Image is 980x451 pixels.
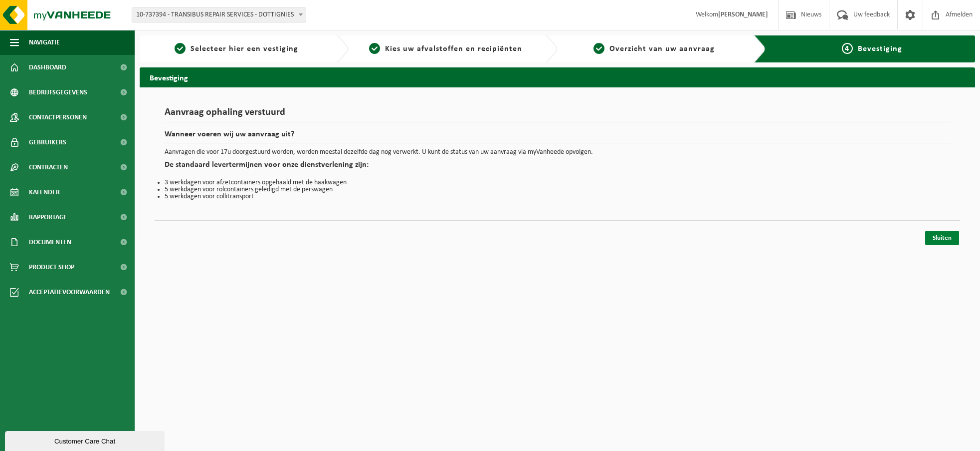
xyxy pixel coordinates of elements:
[609,45,715,53] span: Overzicht van uw aanvraag
[165,193,950,200] li: 5 werkdagen voor collitransport
[354,43,538,55] a: 2Kies uw afvalstoffen en recipiënten
[369,43,380,54] span: 2
[718,11,768,18] strong: [PERSON_NAME]
[29,155,68,180] span: Contracten
[858,45,902,53] span: Bevestiging
[29,180,60,205] span: Kalender
[29,130,66,155] span: Gebruikers
[29,255,74,280] span: Product Shop
[165,161,950,174] h2: De standaard levertermijnen voor onze dienstverlening zijn:
[132,7,306,22] span: 10-737394 - TRANSIBUS REPAIR SERVICES - DOTTIGNIES
[140,67,975,87] h2: Bevestiging
[29,205,67,230] span: Rapportage
[29,80,87,105] span: Bedrijfsgegevens
[593,43,604,54] span: 3
[29,55,66,80] span: Dashboard
[842,43,853,54] span: 4
[132,8,306,22] span: 10-737394 - TRANSIBUS REPAIR SERVICES - DOTTIGNIES
[925,231,959,245] a: Sluiten
[29,30,60,55] span: Navigatie
[191,45,298,53] span: Selecteer hier een vestiging
[165,186,950,193] li: 5 werkdagen voor rolcontainers geledigd met de perswagen
[563,43,747,55] a: 3Overzicht van uw aanvraag
[29,230,71,255] span: Documenten
[165,107,950,123] h1: Aanvraag ophaling verstuurd
[165,130,950,144] h2: Wanneer voeren wij uw aanvraag uit?
[385,45,522,53] span: Kies uw afvalstoffen en recipiënten
[145,43,329,55] a: 1Selecteer hier een vestiging
[29,280,110,305] span: Acceptatievoorwaarden
[175,43,186,54] span: 1
[165,149,950,156] p: Aanvragen die voor 17u doorgestuurd worden, worden meestal dezelfde dag nog verwerkt. U kunt de s...
[165,179,950,186] li: 3 werkdagen voor afzetcontainers opgehaald met de haakwagen
[29,105,87,130] span: Contactpersonen
[5,429,167,451] iframe: chat widget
